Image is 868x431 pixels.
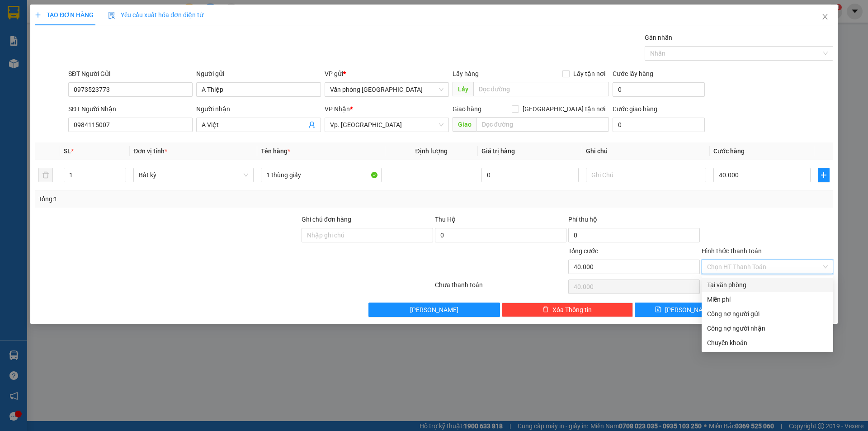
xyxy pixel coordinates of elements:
[476,117,609,132] input: Dọc đường
[68,104,193,114] div: SĐT Người Nhận
[568,214,700,228] div: Phí thu hộ
[35,11,94,19] span: TẠO ĐƠN HÀNG
[453,82,473,96] span: Lấy
[133,147,167,155] span: Đơn vị tính
[655,306,661,313] span: save
[415,147,448,155] span: Định lượng
[38,194,335,204] div: Tổng: 1
[302,228,433,242] input: Ghi chú đơn hàng
[818,168,830,182] button: plus
[261,168,381,182] input: VD: Bàn, Ghế
[707,309,828,319] div: Công nợ người gửi
[586,168,706,182] input: Ghi Chú
[552,305,592,315] span: Xóa Thông tin
[368,303,500,317] button: [PERSON_NAME]
[812,5,838,30] button: Close
[325,69,449,79] div: VP gửi
[330,118,443,132] span: Vp. Phan Rang
[568,247,598,255] span: Tổng cước
[108,12,115,19] img: icon
[519,104,609,114] span: [GEOGRAPHIC_DATA] tận nơi
[613,82,705,97] input: Cước lấy hàng
[542,306,549,313] span: delete
[702,321,833,336] div: Cước gửi hàng sẽ được ghi vào công nợ của người nhận
[64,147,71,155] span: SL
[613,70,653,77] label: Cước lấy hàng
[613,105,657,113] label: Cước giao hàng
[139,168,248,182] span: Bất kỳ
[707,294,828,304] div: Miễn phí
[821,13,829,20] span: close
[582,142,710,160] th: Ghi chú
[481,168,579,182] input: 0
[473,82,609,96] input: Dọc đường
[645,34,672,41] label: Gán nhãn
[635,303,733,317] button: save[PERSON_NAME]
[502,303,633,317] button: deleteXóa Thông tin
[453,70,479,77] span: Lấy hàng
[302,216,351,223] label: Ghi chú đơn hàng
[108,11,203,19] span: Yêu cầu xuất hóa đơn điện tử
[196,104,321,114] div: Người nhận
[435,216,456,223] span: Thu Hộ
[308,121,316,128] span: user-add
[818,171,829,179] span: plus
[434,280,567,296] div: Chưa thanh toán
[665,305,713,315] span: [PERSON_NAME]
[453,117,476,132] span: Giao
[35,12,41,18] span: plus
[713,147,745,155] span: Cước hàng
[410,305,458,315] span: [PERSON_NAME]
[481,147,515,155] span: Giá trị hàng
[261,147,290,155] span: Tên hàng
[325,105,350,113] span: VP Nhận
[570,69,609,79] span: Lấy tận nơi
[702,247,762,255] label: Hình thức thanh toán
[58,13,87,87] b: Biên nhận gởi hàng hóa
[68,69,193,79] div: SĐT Người Gửi
[707,338,828,348] div: Chuyển khoản
[702,307,833,321] div: Cước gửi hàng sẽ được ghi vào công nợ của người gửi
[196,69,321,79] div: Người gửi
[613,118,705,132] input: Cước giao hàng
[38,168,53,182] button: delete
[330,83,443,96] span: Văn phòng Tân Phú
[453,105,481,113] span: Giao hàng
[707,280,828,290] div: Tại văn phòng
[11,58,50,101] b: An Anh Limousine
[707,323,828,333] div: Công nợ người nhận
